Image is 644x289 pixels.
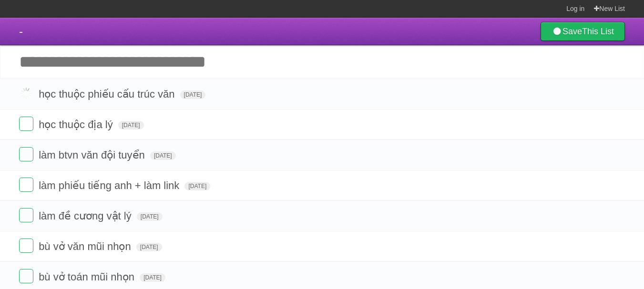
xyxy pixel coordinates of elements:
[118,121,144,130] span: [DATE]
[137,212,163,221] span: [DATE]
[19,147,33,161] label: Done
[19,269,33,283] label: Done
[140,273,165,282] span: [DATE]
[19,239,33,253] label: Done
[39,119,115,130] span: học thuộc địa lý
[19,208,33,222] label: Done
[39,240,133,252] span: bù vở văn mũi nhọn
[39,179,182,191] span: làm phiếu tiếng anh + làm link
[136,243,162,251] span: [DATE]
[582,27,614,36] b: This List
[19,117,33,131] label: Done
[39,271,137,283] span: bù vở toán mũi nhọn
[39,210,134,222] span: làm đề cương vật lý
[39,149,147,161] span: làm btvn văn đội tuyển
[19,178,33,192] label: Done
[150,151,176,160] span: [DATE]
[19,25,23,38] span: -
[19,86,33,100] label: Done
[180,90,206,99] span: [DATE]
[184,182,210,190] span: [DATE]
[541,22,625,41] a: SaveThis List
[39,88,177,100] span: học thuộc phiếu cấu trúc văn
